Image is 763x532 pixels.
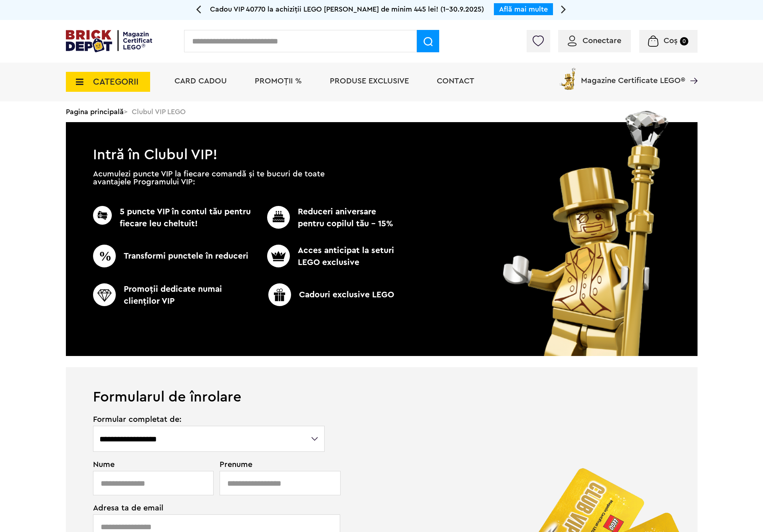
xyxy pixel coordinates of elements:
[251,283,412,306] p: Cadouri exclusive LEGO
[93,504,326,512] span: Adresa ta de email
[568,37,621,45] a: Conectare
[267,245,290,267] img: CC_BD_Green_chek_mark
[93,415,326,423] span: Formular completat de:
[93,245,116,267] img: CC_BD_Green_chek_mark
[66,122,698,159] h1: Intră în Clubul VIP!
[93,283,254,307] p: Promoţii dedicate numai clienţilor VIP
[255,77,302,85] a: PROMOȚII %
[93,170,325,186] p: Acumulezi puncte VIP la fiecare comandă și te bucuri de toate avantajele Programului VIP:
[685,66,698,74] a: Magazine Certificate LEGO®
[66,101,698,122] div: > Clubul VIP LEGO
[680,37,688,45] small: 0
[93,77,139,86] span: CATEGORII
[93,206,254,230] p: 5 puncte VIP în contul tău pentru fiecare leu cheltuit!
[93,245,254,267] p: Transformi punctele în reduceri
[174,77,227,85] a: Card Cadou
[583,37,621,45] span: Conectare
[268,283,291,306] img: CC_BD_Green_chek_mark
[66,367,698,404] h1: Formularul de înrolare
[267,206,290,229] img: CC_BD_Green_chek_mark
[93,461,210,469] span: Nume
[437,77,474,85] a: Contact
[492,111,681,356] img: vip_page_image
[581,66,685,85] span: Magazine Certificate LEGO®
[330,77,409,85] a: Produse exclusive
[93,206,112,225] img: CC_BD_Green_chek_mark
[66,108,124,115] a: Pagina principală
[220,461,326,469] span: Prenume
[210,6,484,13] span: Cadou VIP 40770 la achiziții LEGO [PERSON_NAME] de minim 445 lei! (1-30.9.2025)
[664,37,678,45] span: Coș
[254,245,397,269] p: Acces anticipat la seturi LEGO exclusive
[93,283,116,306] img: CC_BD_Green_chek_mark
[254,206,397,230] p: Reduceri aniversare pentru copilul tău - 15%
[499,6,548,13] a: Află mai multe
